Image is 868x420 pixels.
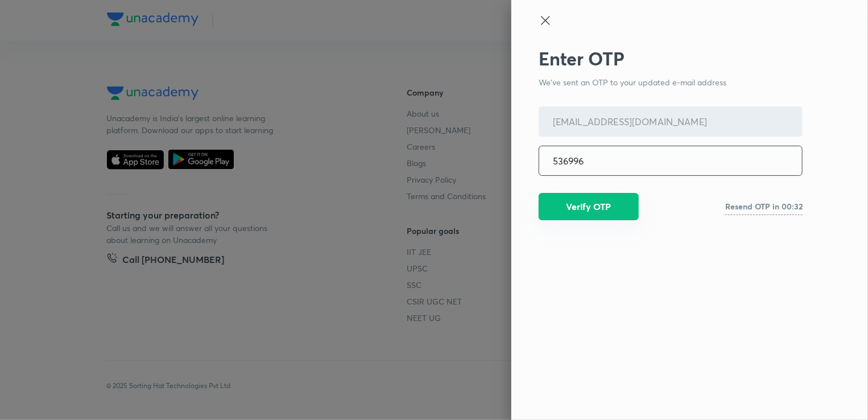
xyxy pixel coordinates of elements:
[539,107,802,136] input: Email
[539,76,803,88] p: We've sent an OTP to your updated e-mail address
[539,193,639,220] button: Verify OTP
[725,200,803,212] h6: Resend OTP in 00:32
[539,146,802,175] input: OTP
[539,48,803,69] h2: Enter OTP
